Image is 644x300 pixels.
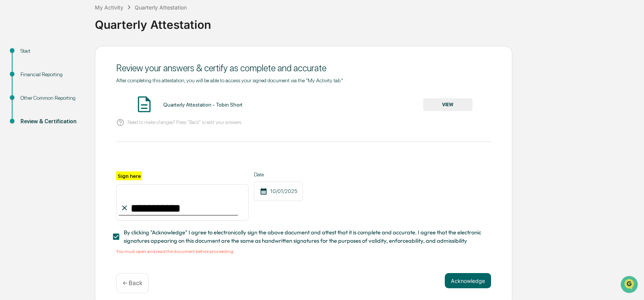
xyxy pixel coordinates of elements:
[15,110,48,118] span: Data Lookup
[15,96,49,103] span: Preclearance
[63,96,94,103] span: Attestations
[8,16,138,28] p: How can we help?
[20,47,83,55] div: Start
[8,58,21,72] img: 1746055101610-c473b297-6a78-478c-a979-82029cc54cd1
[95,4,123,11] div: My Activity
[20,94,83,102] div: Other Common Reporting
[55,96,61,102] div: 🗄️
[20,118,83,126] div: Review & Certification
[163,102,242,108] div: Quarterly Attestation - Tobin Short
[76,129,92,134] span: Pylon
[52,93,97,106] a: 🗄️Attestations
[8,111,14,117] div: 🔎
[116,249,491,254] div: You must open and read the document before proceeding.
[54,128,92,134] a: Powered byPylon
[254,171,303,177] label: Date
[8,96,14,102] div: 🖐️
[123,280,142,287] p: ← Back
[26,58,124,66] div: Start new chat
[5,93,52,106] a: 🖐️Preclearance
[135,95,154,114] img: Document Icon
[116,77,343,83] span: After completing this attestation, you will be able to access your signed document via the "My Ac...
[20,71,83,79] div: Financial Reporting
[26,66,96,72] div: We're available if you need us!
[135,4,187,11] div: Quarterly Attestation
[445,273,491,288] button: Acknowledge
[620,275,640,295] iframe: Open customer support
[116,63,491,74] div: Review your answers & certify as complete and accurate
[124,228,485,245] span: By clicking "Acknowledge" I agree to electronically sign the above document and attest that it is...
[116,171,142,180] label: Sign here
[423,98,472,111] button: VIEW
[128,119,241,125] p: Need to make changes? Press "Back" to edit your answers
[95,12,640,31] div: Quarterly Attestation
[254,182,303,201] div: 10/01/2025
[129,60,138,69] button: Start new chat
[5,107,51,121] a: 🔎Data Lookup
